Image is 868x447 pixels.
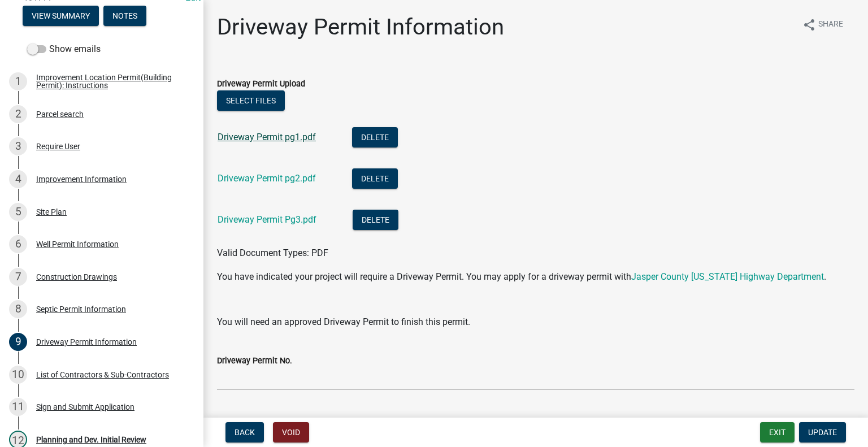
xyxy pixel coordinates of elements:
span: Valid Document Types: PDF [217,248,328,258]
wm-modal-confirm: Notes [103,12,146,21]
label: Show emails [27,42,101,56]
wm-modal-confirm: Summary [23,12,99,21]
button: Back [225,422,264,442]
div: Septic Permit Information [36,305,126,313]
wm-modal-confirm: Delete Document [352,133,398,144]
button: Update [799,422,846,442]
button: Delete [353,210,398,230]
div: 5 [9,203,27,221]
button: Void [273,422,309,442]
span: Back [235,428,255,437]
div: 2 [9,105,27,123]
div: 1 [9,72,27,90]
button: Select files [217,90,285,111]
button: shareShare [793,14,852,36]
div: 4 [9,170,27,188]
p: You will need an approved Driveway Permit to finish this permit. [217,315,854,329]
div: 7 [9,268,27,286]
button: Notes [103,6,146,26]
a: Jasper County [US_STATE] Highway Department [631,271,824,282]
div: Construction Drawings [36,273,117,281]
wm-modal-confirm: Delete Document [353,215,398,226]
div: Require User [36,142,80,150]
p: You have indicated your project will require a Driveway Permit. You may apply for a driveway perm... [217,270,854,284]
label: Driveway Permit Upload [217,80,305,88]
span: Update [808,428,837,437]
div: Driveway Permit Information [36,338,137,346]
div: 8 [9,300,27,318]
div: Improvement Information [36,175,127,183]
h1: Driveway Permit Information [217,14,504,41]
div: Planning and Dev. Initial Review [36,436,146,444]
div: Sign and Submit Application [36,403,134,411]
button: View Summary [23,6,99,26]
div: List of Contractors & Sub-Contractors [36,371,169,379]
wm-modal-confirm: Delete Document [352,174,398,185]
div: Well Permit Information [36,240,119,248]
a: Driveway Permit pg1.pdf [218,132,316,142]
a: Driveway Permit pg2.pdf [218,173,316,184]
div: 3 [9,137,27,155]
div: Parcel search [36,110,84,118]
div: 11 [9,398,27,416]
div: 6 [9,235,27,253]
span: Share [818,18,843,32]
a: Driveway Permit Pg3.pdf [218,214,316,225]
i: share [802,18,816,32]
button: Delete [352,127,398,147]
div: Site Plan [36,208,67,216]
button: Delete [352,168,398,189]
div: 10 [9,366,27,384]
button: Exit [760,422,795,442]
label: Driveway Permit No. [217,357,292,365]
div: Improvement Location Permit(Building Permit): Instructions [36,73,185,89]
div: 9 [9,333,27,351]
